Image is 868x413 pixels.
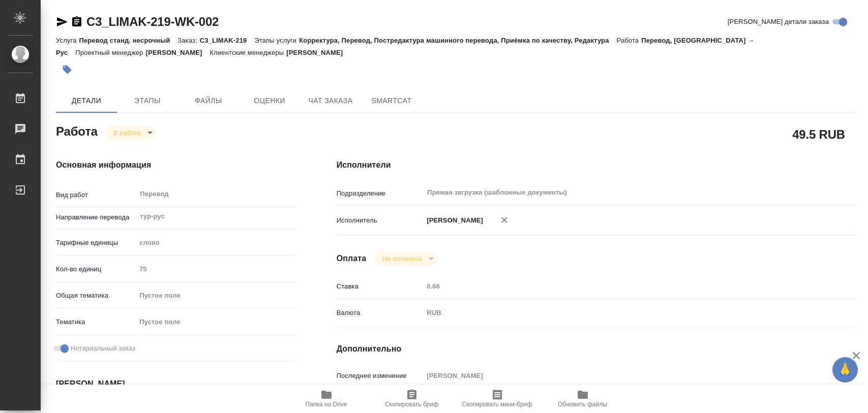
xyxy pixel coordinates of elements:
[284,385,369,413] button: Папка на Drive
[337,188,424,199] p: Подразделение
[56,238,136,248] p: Тарифные единицы
[792,125,845,143] h2: 49.5 RUB
[337,308,424,318] p: Валюта
[56,291,136,301] p: Общая тематика
[71,16,83,28] button: Скопировать ссылку
[56,190,136,200] p: Вид работ
[379,255,425,263] button: Не оплачена
[374,252,437,266] div: В работе
[56,159,296,171] h4: Основная информация
[56,58,78,81] button: Добавить тэг
[123,94,172,107] span: Этапы
[56,317,136,327] p: Тематика
[200,37,255,44] p: C3_LIMAK-219
[299,37,616,44] p: Корректура, Перевод, Постредактура машинного перевода, Приёмка по качеству, Редактура
[369,385,455,413] button: Скопировать бриф
[56,264,136,274] p: Кол-во единиц
[337,215,424,226] p: Исполнитель
[286,49,350,56] p: [PERSON_NAME]
[136,234,295,251] div: слово
[184,94,233,107] span: Файлы
[71,343,135,354] span: Нотариальный заказ
[337,371,424,381] p: Последнее изменение
[423,279,813,294] input: Пустое поле
[79,37,177,44] p: Перевод станд. несрочный
[86,15,219,28] a: C3_LIMAK-219-WK-002
[423,304,813,322] div: RUB
[146,49,210,56] p: [PERSON_NAME]
[423,368,813,383] input: Пустое поле
[136,313,295,331] div: Пустое поле
[558,401,607,408] span: Обновить файлы
[540,385,625,413] button: Обновить файлы
[337,281,424,292] p: Ставка
[210,49,287,56] p: Клиентские менеджеры
[136,262,295,276] input: Пустое поле
[56,212,136,223] p: Направление перевода
[105,126,156,140] div: В работе
[337,159,857,171] h4: Исполнители
[728,17,829,27] span: [PERSON_NAME] детали заказа
[56,37,79,44] p: Услуга
[177,37,199,44] p: Заказ:
[306,94,355,107] span: Чат заказа
[385,401,438,408] span: Скопировать бриф
[56,16,68,28] button: Скопировать ссылку для ЯМессенджера
[832,357,858,383] button: 🙏
[306,401,347,408] span: Папка на Drive
[56,378,296,390] h4: [PERSON_NAME]
[617,37,642,44] p: Работа
[367,94,416,107] span: SmartCat
[462,401,532,408] span: Скопировать мини-бриф
[139,291,283,301] div: Пустое поле
[493,209,516,231] button: Удалить исполнителя
[254,37,299,44] p: Этапы услуги
[56,121,98,140] h2: Работа
[62,94,111,107] span: Детали
[139,317,283,327] div: Пустое поле
[136,287,295,304] div: Пустое поле
[836,359,854,380] span: 🙏
[110,129,144,137] button: В работе
[337,343,857,355] h4: Дополнительно
[423,215,483,226] p: [PERSON_NAME]
[75,49,145,56] p: Проектный менеджер
[245,94,294,107] span: Оценки
[455,385,540,413] button: Скопировать мини-бриф
[337,252,367,265] h4: Оплата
